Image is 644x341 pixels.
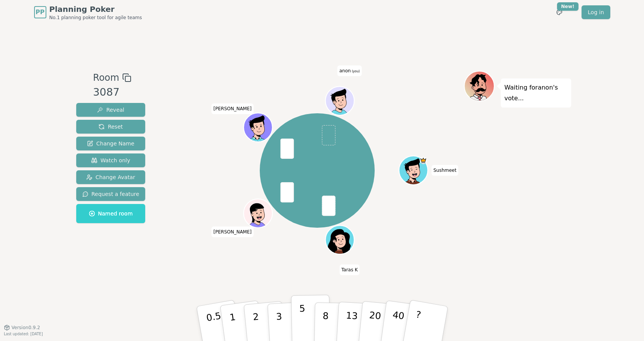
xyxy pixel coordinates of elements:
span: Version 0.9.2 [11,325,40,331]
button: Request a feature [76,187,146,201]
span: Click to change your name [339,264,360,275]
span: Reveal [97,106,124,114]
button: Change Name [76,137,146,150]
button: Click to change your avatar [326,87,354,114]
button: Version0.9.2 [4,325,40,331]
span: Change Name [87,140,134,147]
span: Last updated: [DATE] [4,332,43,336]
button: New! [552,5,566,19]
span: Sushmeet is the host [420,157,427,164]
div: 3087 [93,85,131,100]
div: New! [557,2,579,11]
span: Change Avatar [86,173,135,181]
button: Named room [76,204,146,223]
p: Waiting for anon 's vote... [505,82,567,104]
button: Watch only [76,153,146,167]
span: Room [93,71,119,85]
span: Watch only [91,157,130,164]
span: Click to change your name [211,227,254,237]
span: Click to change your name [431,165,458,176]
button: Reveal [76,103,146,117]
span: Click to change your name [211,104,254,114]
span: Reset [98,123,123,131]
span: (you) [351,70,360,73]
span: PP [36,8,44,17]
button: Reset [76,120,146,134]
a: PPPlanning PokerNo.1 planning poker tool for agile teams [34,4,142,21]
a: Log in [582,5,610,19]
span: Named room [89,210,133,217]
span: No.1 planning poker tool for agile teams [49,15,142,21]
button: Change Avatar [76,170,146,184]
span: Request a feature [82,190,139,198]
span: Click to change your name [338,65,362,76]
span: Planning Poker [49,4,142,15]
